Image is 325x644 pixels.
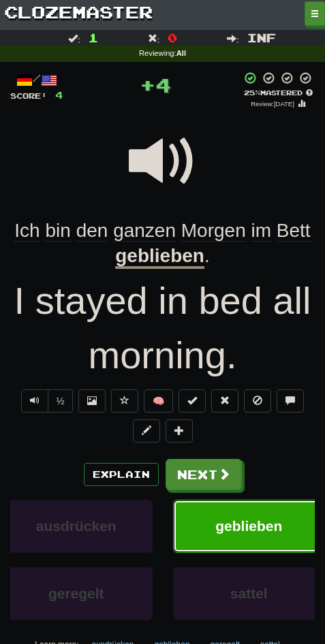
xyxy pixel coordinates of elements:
[10,91,47,100] span: Score:
[204,245,210,266] span: .
[10,71,63,88] div: /
[144,389,173,413] button: 🧠
[215,518,282,534] span: geblieben
[166,419,193,442] button: Add to collection (alt+a)
[18,389,74,419] div: Text-to-speech controls
[140,71,155,99] span: +
[176,49,186,57] strong: All
[277,220,311,242] span: Bett
[10,274,315,383] div: I stayed in bed all morning.
[111,389,138,413] button: Favorite sentence (alt+f)
[168,31,177,44] span: 0
[230,585,268,601] span: sattel
[241,88,315,97] div: Mastered
[48,585,104,601] span: geregelt
[115,245,204,269] u: geblieben
[45,220,70,242] span: bin
[78,389,106,413] button: Show image (alt+x)
[84,463,159,486] button: Explain
[244,389,271,413] button: Ignore sentence (alt+i)
[247,31,276,44] span: Inf
[113,220,176,242] span: ganzen
[244,88,260,97] span: 25 %
[48,389,74,413] button: ½
[155,74,171,97] span: 4
[89,31,98,44] span: 1
[251,220,272,242] span: im
[133,419,160,442] button: Edit sentence (alt+d)
[148,33,160,43] span: :
[251,100,294,108] small: Review: [DATE]
[55,89,63,101] span: 4
[36,518,117,534] span: ausdrücken
[14,220,40,242] span: Ich
[76,220,108,242] span: den
[181,220,246,242] span: Morgen
[179,389,206,413] button: Set this sentence to 100% Mastered (alt+m)
[211,389,238,413] button: Reset to 0% Mastered (alt+r)
[227,33,239,43] span: :
[166,459,242,490] button: Next
[21,389,48,413] button: Play sentence audio (ctl+space)
[277,389,304,413] button: Discuss sentence (alt+u)
[68,33,80,43] span: :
